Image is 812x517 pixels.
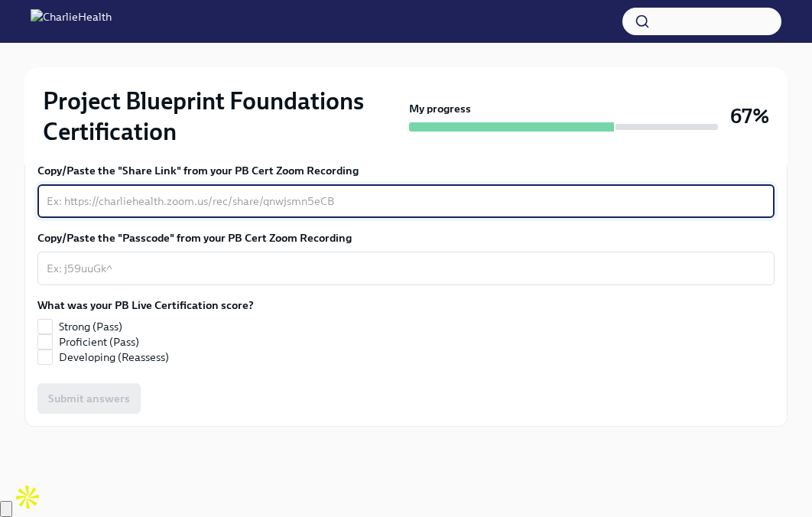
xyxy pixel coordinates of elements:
span: Strong (Pass) [59,319,122,334]
h3: 67% [730,102,769,130]
span: Proficient (Pass) [59,334,139,350]
label: Copy/Paste the "Share Link" from your PB Cert Zoom Recording [37,163,775,178]
label: What was your PB Live Certification score? [37,298,254,313]
h2: Project Blueprint Foundations Certification [43,86,403,147]
img: Apollo [12,482,43,512]
span: Developing (Reassess) [59,350,169,365]
strong: My progress [409,101,471,116]
label: Copy/Paste the "Passcode" from your PB Cert Zoom Recording [37,230,775,245]
img: CharlieHealth [31,9,112,34]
